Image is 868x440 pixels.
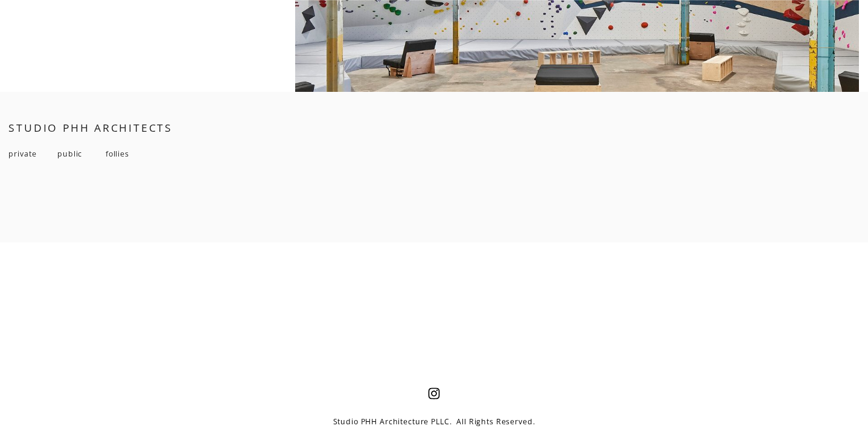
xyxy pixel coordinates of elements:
[187,413,680,432] p: Studio PHH Architecture PLLC. All Rights Reserved.
[106,149,129,159] a: follies
[57,149,82,159] a: public
[8,149,36,159] a: private
[428,387,440,400] a: Instagram
[8,120,173,135] a: STUDIO PHH ARCHITECTS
